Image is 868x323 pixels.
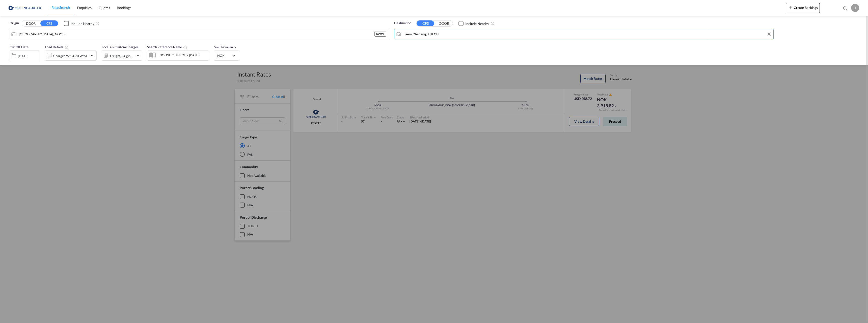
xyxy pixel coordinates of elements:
md-icon: icon-chevron-down [135,53,141,59]
div: J [851,4,859,12]
md-icon: icon-magnify [843,6,848,11]
md-input-container: Laem Chabang, THLCH [394,29,773,39]
span: NOK [217,53,231,58]
md-icon: Your search will be saved by the below given name [183,45,187,49]
input: Search by Port [19,30,374,38]
button: DOOR [435,21,453,27]
md-icon: icon-plus 400-fg [788,5,794,11]
button: icon-plus 400-fgCreate Bookings [786,3,820,13]
span: Cut Off Date [10,45,29,49]
div: Charged Wt: 4.70 W/M [53,52,87,59]
md-icon: Unchecked: Ignores neighbouring ports when fetching rates.Checked : Includes neighbouring ports w... [95,21,99,26]
md-checkbox: Checkbox No Ink [458,21,489,26]
div: icon-magnify [843,6,848,13]
span: Search Reference Name [147,45,187,49]
button: CFS [40,20,58,26]
span: Search Currency [214,45,236,49]
input: Search Reference Name [157,51,209,59]
div: Include Nearby [465,21,489,26]
span: Quotes [99,6,110,10]
div: [DATE] [18,54,28,58]
img: e39c37208afe11efa9cb1d7a6ea7d6f5.png [8,2,42,14]
md-icon: icon-chevron-down [89,53,95,59]
div: [DATE] [10,51,40,61]
button: DOOR [22,21,40,27]
div: Freight Origin Destination [110,52,134,59]
span: Origin [10,21,19,26]
span: Destination [394,21,411,26]
div: NOOSL [374,32,387,37]
div: Charged Wt: 4.70 W/Micon-chevron-down [45,51,97,61]
button: Clear Input [765,30,773,38]
md-select: Select Currency: kr NOKNorway Krone [217,52,236,59]
md-checkbox: Checkbox No Ink [64,21,94,26]
span: Rate Search [51,5,70,10]
button: CFS [417,20,434,26]
div: Freight Origin Destinationicon-chevron-down [102,51,142,61]
span: Bookings [117,6,131,10]
span: Locals & Custom Charges [102,45,139,49]
md-icon: Unchecked: Ignores neighbouring ports when fetching rates.Checked : Includes neighbouring ports w... [491,21,495,26]
div: Include Nearby [71,21,94,26]
span: Enquiries [77,6,92,10]
md-icon: Chargeable Weight [65,45,69,49]
span: Load Details [45,45,69,49]
md-input-container: Oslo, NOOSL [10,29,389,39]
md-datepicker: Select [10,60,13,67]
input: Search by Port [403,30,771,38]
